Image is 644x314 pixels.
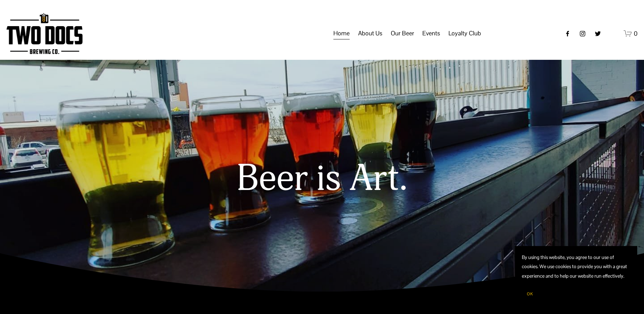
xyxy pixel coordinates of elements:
section: Cookie banner [515,246,637,307]
span: Our Beer [391,28,414,39]
a: twitter-unauth [594,30,601,37]
span: About Us [358,28,382,39]
a: 0 items in cart [624,29,638,38]
a: folder dropdown [422,27,440,40]
span: OK [527,291,533,297]
h1: Beer is Art. [85,158,560,199]
img: Two Docs Brewing Co. [6,13,82,54]
a: folder dropdown [448,27,481,40]
a: folder dropdown [358,27,382,40]
span: Loyalty Club [448,28,481,39]
button: OK [522,287,538,300]
span: Events [422,28,440,39]
p: By using this website, you agree to our use of cookies. We use cookies to provide you with a grea... [522,253,630,281]
a: Home [333,27,350,40]
a: Facebook [564,30,571,37]
a: instagram-unauth [579,30,586,37]
span: 0 [634,30,638,37]
a: folder dropdown [391,27,414,40]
